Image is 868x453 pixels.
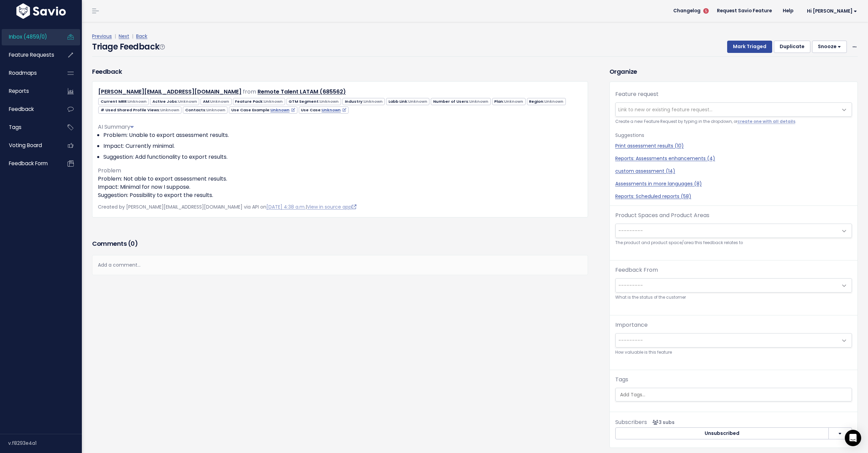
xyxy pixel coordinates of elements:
[364,99,383,104] span: Unknown
[264,99,283,104] span: Unknown
[131,33,135,40] span: |
[322,107,346,113] a: Unknown
[615,239,852,246] small: The product and product space/area this feedback relates to
[617,391,852,398] input: Add Tags...
[703,8,709,14] span: 5
[15,3,68,19] img: logo-white.9d6f32f41409.svg
[527,98,566,105] span: Region:
[2,47,57,63] a: Feature Requests
[92,33,112,40] a: Previous
[615,118,852,125] small: Create a new Feature Request by typing in the dropdown, or .
[98,167,121,174] span: Problem
[615,418,647,426] span: Subscribers
[183,107,227,114] span: Contacts:
[299,107,349,114] span: Use Case:
[615,266,658,274] label: Feedback From
[92,255,588,275] div: Add a comment...
[286,98,341,105] span: GTM Segment:
[386,98,429,105] span: Labb Link:
[98,107,181,114] span: # Used Shared Profile Views:
[618,282,643,289] span: ---------
[615,294,852,301] small: What is the status of the customer
[160,107,179,113] span: Unknown
[618,227,643,234] span: ---------
[92,41,164,53] h4: Triage Feedback
[618,337,643,344] span: ---------
[9,124,21,131] span: Tags
[136,33,147,40] a: Back
[210,99,229,104] span: Unknown
[320,99,339,104] span: Unknown
[615,376,628,384] label: Tags
[307,203,356,210] a: View in source app
[233,98,285,105] span: Feature Pack:
[342,98,385,105] span: Industry:
[103,131,582,139] li: Problem: Unable to export assessment results.
[131,239,135,248] span: 0
[150,98,199,105] span: Active Jobs:
[178,99,197,104] span: Unknown
[113,33,117,40] span: |
[98,175,582,199] p: Problem: Not able to export assessment results. Impact: Minimal for now I suppose. Suggestion: Po...
[98,88,241,96] a: [PERSON_NAME][EMAIL_ADDRESS][DOMAIN_NAME]
[615,155,852,162] a: Reports: Assessments enhancements (4)
[98,123,134,131] span: AI Summary
[711,6,777,16] a: Request Savio Feature
[9,105,34,113] span: Feedback
[8,434,82,452] div: v.f8293e4a1
[266,203,306,210] a: [DATE] 4:38 a.m.
[9,142,42,149] span: Voting Board
[103,142,582,150] li: Impact: Currently minimal.
[615,142,852,150] a: Print assessment results (10)
[270,107,295,113] a: Unknown
[128,99,147,104] span: Unknown
[9,51,54,58] span: Feature Requests
[2,29,57,45] a: Inbox (4859/0)
[727,41,772,53] button: Mark Triaged
[2,101,57,117] a: Feedback
[618,106,712,113] span: Link to new or existing feature request...
[544,99,563,104] span: Unknown
[9,87,29,95] span: Reports
[92,67,122,76] h3: Feedback
[845,430,861,446] div: Open Intercom Messenger
[615,211,709,220] label: Product Spaces and Product Areas
[431,98,490,105] span: Number of Users:
[615,427,829,440] button: Unsubscribed
[807,9,857,14] span: Hi [PERSON_NAME]
[2,65,57,81] a: Roadmaps
[103,153,582,161] li: Suggestion: Add functionality to export results.
[673,9,701,13] span: Changelog
[258,88,346,96] a: Remote Talent LATAM (685562)
[492,98,526,105] span: Plan:
[615,168,852,175] a: custom assessment (14)
[119,33,129,40] a: Next
[469,99,488,104] span: Unknown
[615,321,648,329] label: Importance
[92,239,588,249] h3: Comments ( )
[2,119,57,135] a: Tags
[650,419,675,426] span: <p><strong>Subscribers</strong><br><br> - Darragh O'Sullivan<br> - Annie Prevezanou<br> - Mariann...
[9,33,47,40] span: Inbox (4859/0)
[2,138,57,153] a: Voting Board
[98,203,356,210] span: Created by [PERSON_NAME][EMAIL_ADDRESS][DOMAIN_NAME] via API on |
[98,98,149,105] span: Current MRR:
[737,119,795,124] a: create one with all details
[2,156,57,171] a: Feedback form
[243,88,256,96] span: from
[408,99,427,104] span: Unknown
[774,41,810,53] button: Duplicate
[9,160,48,167] span: Feedback form
[229,107,297,114] span: Use Case Example:
[812,41,847,53] button: Snooze
[615,193,852,200] a: Reports: Scheduled reports (58)
[206,107,225,113] span: Unknown
[777,6,799,16] a: Help
[615,180,852,187] a: Assessments in more languages (8)
[9,69,37,76] span: Roadmaps
[504,99,523,104] span: Unknown
[615,131,852,140] p: Suggestions
[609,67,858,76] h3: Organize
[201,98,231,105] span: AM:
[615,349,852,356] small: How valuable is this feature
